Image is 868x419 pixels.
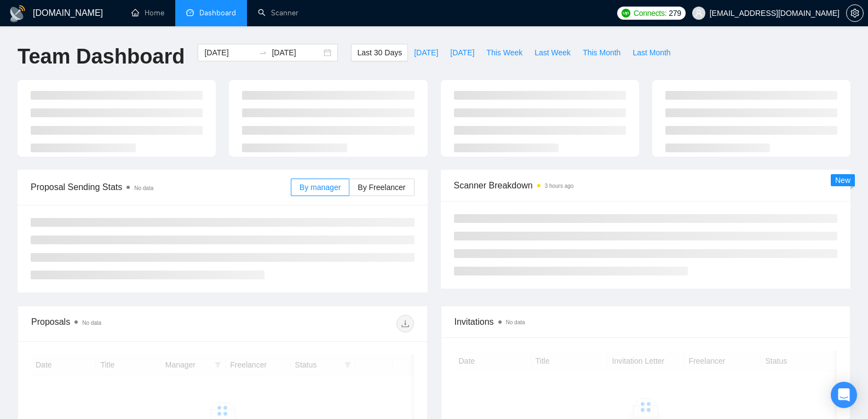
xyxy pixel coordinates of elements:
[835,176,850,185] span: New
[454,179,838,192] span: Scanner Breakdown
[583,47,620,59] span: This Month
[134,185,153,191] span: No data
[204,47,254,59] input: Start date
[626,44,676,61] button: Last Month
[9,5,26,22] img: logo
[18,44,185,70] h1: Team Dashboard
[450,47,474,59] span: [DATE]
[351,44,408,61] button: Last 30 Days
[846,9,864,18] a: setting
[846,4,864,22] button: setting
[633,47,670,59] span: Last Month
[357,47,402,59] span: Last 30 Days
[444,44,480,61] button: [DATE]
[272,47,321,59] input: End date
[455,315,837,329] span: Invitations
[131,8,164,18] a: homeHome
[186,9,194,16] span: dashboard
[831,382,857,408] div: Open Intercom Messenger
[695,9,703,17] span: user
[258,48,267,57] span: swap-right
[577,44,626,61] button: This Month
[258,8,298,18] a: searchScanner
[358,183,405,192] span: By Freelancer
[258,48,267,57] span: to
[31,315,222,332] div: Proposals
[408,44,444,61] button: [DATE]
[486,47,522,59] span: This Week
[634,7,666,19] span: Connects:
[480,44,528,61] button: This Week
[545,183,574,189] time: 3 hours ago
[414,47,438,59] span: [DATE]
[300,183,341,192] span: By manager
[847,9,863,18] span: setting
[506,319,525,325] span: No data
[534,47,571,59] span: Last Week
[199,8,236,18] span: Dashboard
[669,7,681,19] span: 279
[622,9,630,18] img: upwork-logo.png
[31,180,291,194] span: Proposal Sending Stats
[528,44,577,61] button: Last Week
[82,320,101,326] span: No data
